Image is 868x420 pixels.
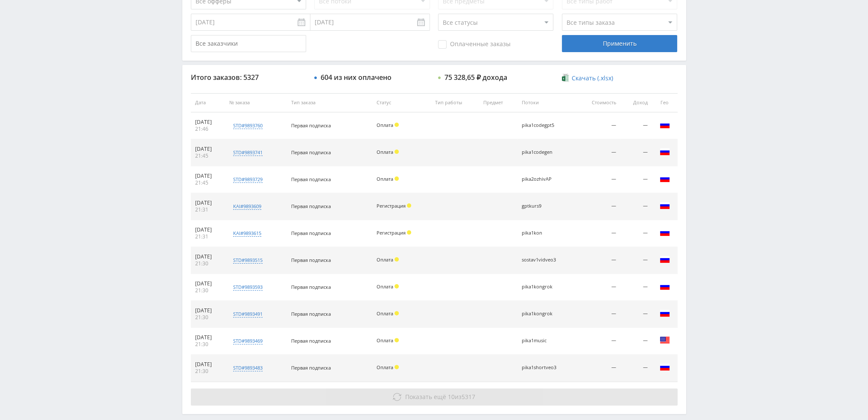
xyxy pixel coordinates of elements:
div: kai#9893609 [233,203,261,210]
span: Регистрация [377,203,406,209]
span: Холд [395,150,399,154]
th: Гео [652,93,678,112]
span: Первая подписка [291,364,331,371]
img: rus.png [660,308,670,318]
div: std#9893483 [233,364,263,371]
div: kai#9893615 [233,230,261,237]
td: — [620,139,652,166]
div: Итого заказов: 5327 [191,73,306,81]
div: 21:30 [195,368,221,375]
td: — [576,355,621,382]
div: gptkurs9 [521,203,560,209]
span: Холд [395,284,399,288]
div: std#9893741 [233,149,263,156]
div: 75 328,65 ₽ дохода [444,73,507,81]
img: rus.png [660,281,670,291]
div: pika2ozhivAP [521,176,560,182]
img: rus.png [660,173,670,184]
img: rus.png [660,120,670,130]
div: sostav1vidveo3 [521,257,560,263]
td: — [620,193,652,220]
span: Первая подписка [291,257,331,263]
span: Регистрация [377,229,406,236]
span: Оплаченные заказы [438,40,511,49]
span: Первая подписка [291,284,331,290]
td: — [620,301,652,328]
td: — [576,166,621,193]
span: Оплата [377,364,393,370]
td: — [576,112,621,139]
span: Оплата [377,310,393,317]
div: std#9893469 [233,338,263,344]
img: usa.png [660,335,670,345]
td: — [576,220,621,247]
span: Оплата [377,256,393,263]
span: 10 [448,393,455,401]
div: 21:31 [195,233,221,240]
td: — [576,247,621,274]
td: — [620,328,652,355]
img: rus.png [660,227,670,238]
td: — [620,274,652,301]
span: Оплата [377,176,393,182]
a: Скачать (.xlsx) [562,74,613,82]
span: Показать ещё [405,393,446,401]
span: Оплата [377,283,393,290]
td: — [576,193,621,220]
div: Применить [562,35,677,52]
div: [DATE] [195,361,221,368]
span: Первая подписка [291,230,331,236]
div: 21:30 [195,287,221,294]
div: std#9893593 [233,284,263,291]
div: std#9893491 [233,311,263,317]
td: — [576,328,621,355]
span: из [405,393,475,401]
th: Потоки [517,93,576,112]
span: Скачать (.xlsx) [572,75,613,82]
th: Тип работы [431,93,479,112]
span: Оплата [377,122,393,128]
th: Доход [620,93,652,112]
img: rus.png [660,200,670,211]
img: rus.png [660,147,670,157]
div: pika1kongrok [521,311,560,317]
span: Оплата [377,149,393,155]
th: Стоимость [576,93,621,112]
div: pika1codegen [521,150,560,155]
img: rus.png [660,362,670,372]
span: Первая подписка [291,203,331,209]
div: 21:46 [195,126,221,132]
th: Предмет [479,93,517,112]
div: [DATE] [195,226,221,233]
td: — [620,112,652,139]
div: [DATE] [195,334,221,341]
div: 21:45 [195,153,221,159]
div: [DATE] [195,119,221,126]
th: Статус [372,93,431,112]
div: pika1kongrok [521,284,560,290]
div: [DATE] [195,200,221,206]
span: Первая подписка [291,149,331,156]
div: 21:30 [195,314,221,321]
th: Дата [191,93,225,112]
th: № заказа [225,93,287,112]
div: 21:31 [195,206,221,213]
span: Холд [407,203,411,208]
div: 604 из них оплачено [321,73,392,81]
td: — [620,220,652,247]
span: Холд [395,176,399,181]
div: 21:30 [195,260,221,267]
div: [DATE] [195,146,221,153]
div: pika1kon [521,230,560,236]
span: Холд [395,123,399,127]
div: std#9893515 [233,257,263,264]
div: std#9893729 [233,176,263,183]
span: Первая подписка [291,176,331,182]
td: — [620,166,652,193]
span: Холд [407,230,411,235]
input: Все заказчики [191,35,306,52]
img: xlsx [562,73,569,82]
span: Оплата [377,337,393,344]
td: — [620,355,652,382]
div: pika1music [521,338,560,344]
